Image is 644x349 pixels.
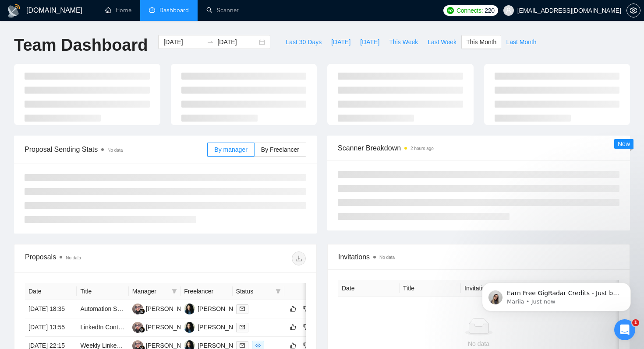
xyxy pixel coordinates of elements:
a: KJ[PERSON_NAME] Jalan [184,323,265,330]
span: [DATE] [331,37,350,47]
a: MM[PERSON_NAME] [132,305,196,312]
button: Last 30 Days [281,35,326,49]
span: mail [240,343,245,348]
span: No data [107,148,123,153]
button: setting [626,3,640,17]
span: filter [276,289,281,294]
span: Last 30 Days [286,37,322,47]
div: [PERSON_NAME] [146,322,196,332]
span: mail [240,325,245,330]
img: gigradar-bm.png [139,327,145,333]
div: [PERSON_NAME] Jalan [198,304,265,314]
span: to [207,38,214,45]
a: MM[PERSON_NAME] [132,342,196,349]
span: This Week [389,37,418,47]
span: No data [66,255,81,260]
span: Last Week [428,37,456,47]
button: dislike [301,304,311,314]
a: KJ[PERSON_NAME] Jalan [184,305,265,312]
span: 1 [632,319,639,326]
button: [DATE] [355,35,384,49]
input: Start date [163,37,203,47]
h1: Team Dashboard [14,35,148,56]
iframe: Intercom notifications message [469,264,644,325]
span: [DATE] [360,37,379,47]
span: dashboard [149,7,155,13]
div: [PERSON_NAME] [146,304,196,314]
th: Invitation Letter [461,280,522,297]
button: Last Week [423,35,461,49]
th: Manager [129,283,180,300]
span: mail [240,306,245,311]
img: gigradar-bm.png [139,308,145,314]
span: By manager [214,146,247,153]
span: swap-right [207,38,214,45]
a: Weekly LinkedIn Content Creator with Executive Voice Expertise - 12-week project with renewal [80,342,340,349]
span: This Month [466,37,496,47]
button: This Month [461,35,501,49]
button: [DATE] [326,35,355,49]
img: KJ [184,304,195,314]
span: like [290,305,296,312]
th: Title [77,283,128,300]
th: Title [400,280,461,297]
span: like [290,342,296,349]
img: MM [132,304,143,314]
span: 220 [485,6,494,15]
td: [DATE] 13:55 [25,318,77,337]
span: Manager [132,286,168,296]
a: searchScanner [206,7,239,14]
a: setting [626,7,640,14]
span: Dashboard [159,7,189,14]
a: LinkedIn Content Creator [80,324,149,331]
time: 2 hours ago [410,146,434,151]
th: Date [338,280,400,297]
span: Invitations [338,251,619,262]
span: By Freelancer [261,146,299,153]
th: Freelancer [180,283,232,300]
img: KJ [184,322,195,333]
img: logo [7,4,21,18]
a: Automation Specialist for LinkedIn Outreach & Content Creation Workflows [80,305,283,312]
img: upwork-logo.png [447,7,454,14]
a: homeHome [105,7,131,14]
button: like [288,322,298,332]
img: MM [132,322,143,333]
span: dislike [303,342,309,349]
th: Date [25,283,77,300]
span: filter [274,285,283,298]
span: filter [170,285,179,298]
button: Last Month [501,35,541,49]
button: dislike [301,322,311,332]
div: No data [345,339,612,349]
span: Proposal Sending Stats [25,144,207,155]
td: [DATE] 18:35 [25,300,77,318]
span: dislike [303,305,309,312]
span: Last Month [506,37,536,47]
span: No data [379,255,395,260]
span: New [618,140,630,147]
span: Status [236,286,272,296]
a: KJ[PERSON_NAME] Jalan [184,342,265,349]
span: dislike [303,324,309,331]
div: Proposals [25,251,166,265]
span: Scanner Breakdown [338,143,619,154]
td: Automation Specialist for LinkedIn Outreach & Content Creation Workflows [77,300,128,318]
span: eye [255,343,261,348]
div: [PERSON_NAME] Jalan [198,322,265,332]
input: End date [217,37,257,47]
button: This Week [384,35,423,49]
span: like [290,324,296,331]
iframe: Intercom live chat [614,319,635,340]
span: user [506,7,512,14]
button: like [288,304,298,314]
a: MM[PERSON_NAME] [132,323,196,330]
td: LinkedIn Content Creator [77,318,128,337]
span: filter [172,289,177,294]
span: Connects: [456,6,483,15]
